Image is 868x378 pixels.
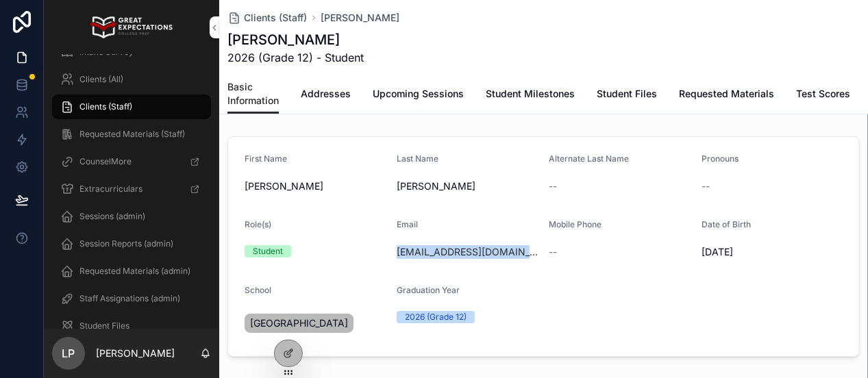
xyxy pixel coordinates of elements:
p: [PERSON_NAME] [96,346,175,360]
span: Alternate Last Name [549,153,630,164]
a: Addresses [301,81,351,109]
a: Requested Materials (admin) [52,259,211,283]
span: Requested Materials (Staff) [79,129,185,140]
span: Extracurriculars [79,184,142,194]
a: Staff Assignations (admin) [52,286,211,311]
span: Last Name [397,153,438,164]
span: First Name [245,153,287,164]
h1: [PERSON_NAME] [227,30,364,49]
span: Sessions (admin) [79,211,145,222]
span: Clients (Staff) [79,101,132,112]
a: Requested Materials [679,81,774,109]
div: scrollable content [44,55,219,329]
span: Student Files [79,320,129,331]
span: Addresses [301,87,351,101]
a: Sessions (admin) [52,204,211,229]
span: [GEOGRAPHIC_DATA] [250,316,348,330]
a: Requested Materials (Staff) [52,122,211,147]
a: [PERSON_NAME] [321,11,399,25]
span: Student Files [597,87,657,101]
a: Student Files [52,314,211,338]
span: Mobile Phone [549,219,602,229]
div: Student [253,245,283,257]
a: Clients (Staff) [52,94,211,119]
span: CounselMore [79,156,132,167]
a: Student Files [597,81,657,109]
span: Session Reports (admin) [79,238,173,249]
span: Requested Materials (admin) [79,266,190,277]
a: [EMAIL_ADDRESS][DOMAIN_NAME] [397,245,538,259]
a: Extracurriculars [52,177,211,201]
span: Staff Assignations (admin) [79,293,180,304]
span: School [245,285,271,295]
span: Student Milestones [486,87,575,101]
span: -- [549,245,558,259]
a: Session Reports (admin) [52,231,211,256]
span: Role(s) [245,219,271,229]
span: Requested Materials [679,87,774,101]
a: Upcoming Sessions [373,81,464,109]
span: [PERSON_NAME] [397,179,538,193]
a: Student Milestones [486,81,575,109]
span: Pronouns [702,153,739,164]
a: Clients (All) [52,67,211,92]
span: Clients (All) [79,74,123,85]
span: Basic Information [227,80,279,108]
span: Graduation Year [397,285,460,295]
span: [PERSON_NAME] [245,179,386,193]
span: [DATE] [702,245,843,259]
span: Upcoming Sessions [373,87,464,101]
a: Test Scores [796,81,850,109]
span: Email [397,219,418,229]
div: 2026 (Grade 12) [405,311,467,323]
span: -- [549,179,558,193]
span: Test Scores [796,87,850,101]
span: Date of Birth [702,219,751,229]
span: Clients (Staff) [244,11,307,25]
img: App logo [90,16,172,38]
span: 2026 (Grade 12) - Student [227,49,364,66]
a: CounselMore [52,149,211,174]
a: Basic Information [227,75,279,114]
span: -- [702,179,710,193]
a: Clients (Staff) [227,11,307,25]
span: LP [62,345,75,362]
